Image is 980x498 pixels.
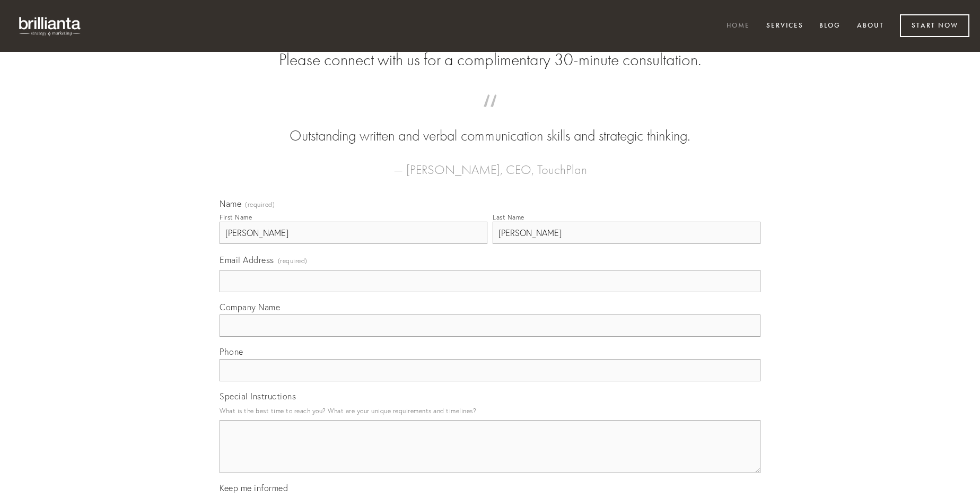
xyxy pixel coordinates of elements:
[11,11,90,41] img: brillianta - research, strategy, marketing
[220,213,252,221] div: First Name
[720,18,757,35] a: Home
[237,105,743,126] span: “
[237,105,743,146] blockquote: Outstanding written and verbal communication skills and strategic thinking.
[220,346,243,357] span: Phone
[900,14,969,37] a: Start Now
[237,146,743,180] figcaption: — [PERSON_NAME], CEO, TouchPlan
[220,391,296,401] span: Special Instructions
[493,213,524,221] div: Last Name
[278,254,308,268] span: (required)
[812,18,847,35] a: Blog
[220,50,760,70] h2: Please connect with us for a complimentary 30-minute consultation.
[245,202,275,208] span: (required)
[220,483,288,493] span: Keep me informed
[220,404,760,418] p: What is the best time to reach you? What are your unique requirements and timelines?
[220,255,274,265] span: Email Address
[220,302,280,312] span: Company Name
[220,198,241,209] span: Name
[759,18,810,35] a: Services
[850,18,891,35] a: About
